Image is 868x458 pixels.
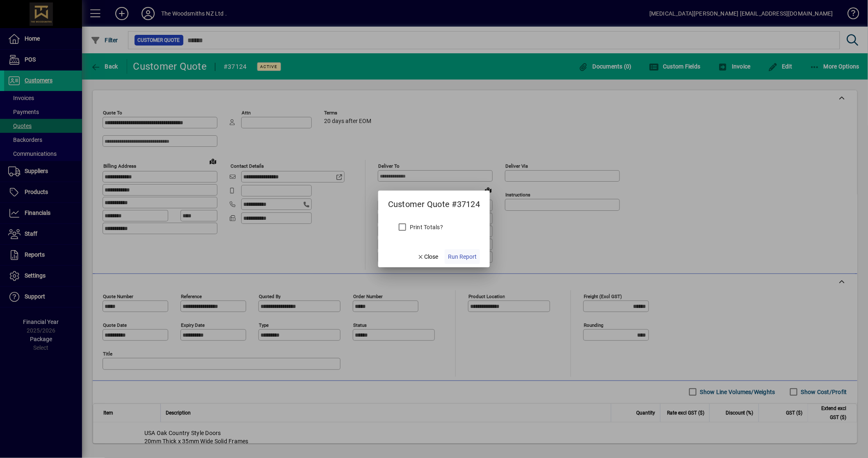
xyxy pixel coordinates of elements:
span: Close [417,253,439,261]
label: Print Totals? [408,223,443,231]
button: Run Report [445,249,480,264]
span: Run Report [448,253,477,261]
button: Close [414,249,442,264]
h2: Customer Quote #37124 [378,191,490,211]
